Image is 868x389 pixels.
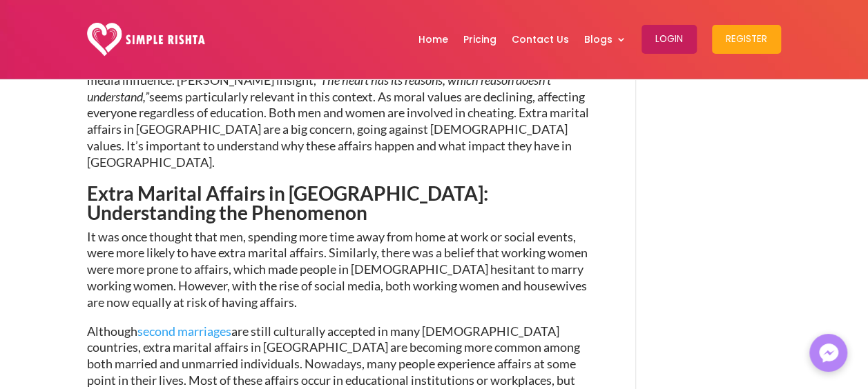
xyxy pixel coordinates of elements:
[642,25,697,54] button: Login
[712,25,781,54] button: Register
[87,229,588,310] span: It was once thought that men, spending more time away from home at work or social events, were mo...
[87,181,488,224] span: Extra Marital Affairs in [GEOGRAPHIC_DATA]: Understanding the Phenomenon
[712,3,781,75] a: Register
[137,323,231,339] a: second marriages
[463,3,496,75] a: Pricing
[642,3,697,75] a: Login
[584,3,626,75] a: Blogs
[87,89,589,170] span: seems particularly relevant in this context. As moral values are declining, affecting everyone re...
[87,72,551,104] span: “The heart has its reasons, which reason doesn’t understand,”
[87,39,582,88] span: Trust is important in marriage. If there’s no trust and understanding, the marriage won’t work we...
[815,339,842,367] img: Messenger
[512,3,569,75] a: Contact Us
[418,3,448,75] a: Home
